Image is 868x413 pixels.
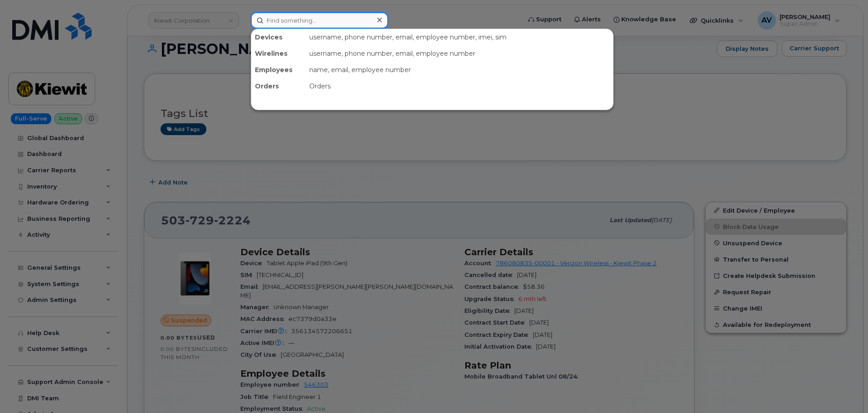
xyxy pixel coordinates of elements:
[251,78,306,94] div: Orders
[251,62,306,78] div: Employees
[306,62,613,78] div: name, email, employee number
[251,45,306,62] div: Wirelines
[829,374,861,406] iframe: Messenger Launcher
[251,12,388,29] input: Find something...
[306,29,613,45] div: username, phone number, email, employee number, imei, sim
[306,78,613,94] div: Orders
[306,45,613,62] div: username, phone number, email, employee number
[251,29,306,45] div: Devices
